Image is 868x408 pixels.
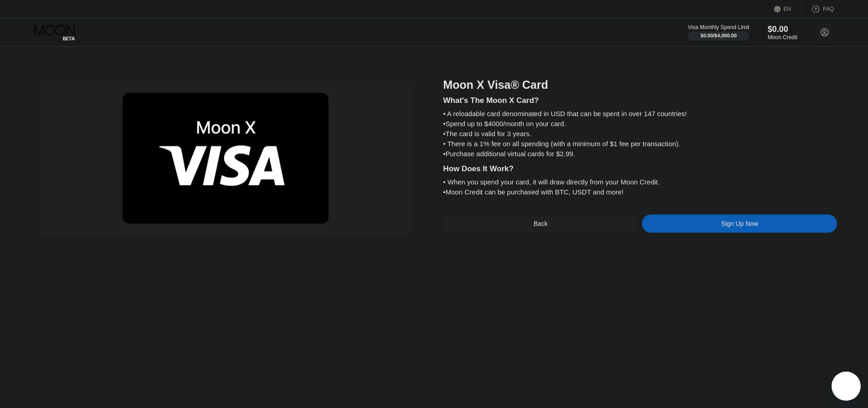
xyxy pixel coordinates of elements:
iframe: Button to launch messaging window [832,372,861,401]
div: FAQ [802,5,834,14]
div: • There is a 1% fee on all spending (with a minimum of $1 fee per transaction). [443,140,837,148]
div: Sign Up Now [642,214,837,233]
div: EN [784,6,791,12]
div: • A reloadable card denominated in USD that can be spent in over 147 countries! [443,110,837,117]
div: Visa Monthly Spend Limit$0.00/$4,000.00 [688,24,749,41]
div: Back [534,220,548,227]
div: $0.00 [768,25,797,34]
div: • Purchase additional virtual cards for $2.99. [443,150,837,158]
div: EN [774,5,802,14]
div: • The card is valid for 3 years. [443,130,837,138]
div: What's The Moon X Card? [443,96,837,105]
div: $0.00Moon Credit [768,25,797,41]
div: Moon Credit [768,34,797,41]
div: • Moon Credit can be purchased with BTC, USDT and more! [443,188,837,196]
div: Sign Up Now [721,220,758,227]
div: Visa Monthly Spend Limit [688,24,749,31]
div: How Does It Work? [443,164,837,173]
div: Back [443,214,638,233]
div: FAQ [823,6,834,12]
div: Moon X Visa® Card [443,78,837,92]
div: $0.00 / $4,000.00 [700,33,737,38]
div: • Spend up to $4000/month on your card. [443,120,837,127]
div: • When you spend your card, it will draw directly from your Moon Credit. [443,178,837,186]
